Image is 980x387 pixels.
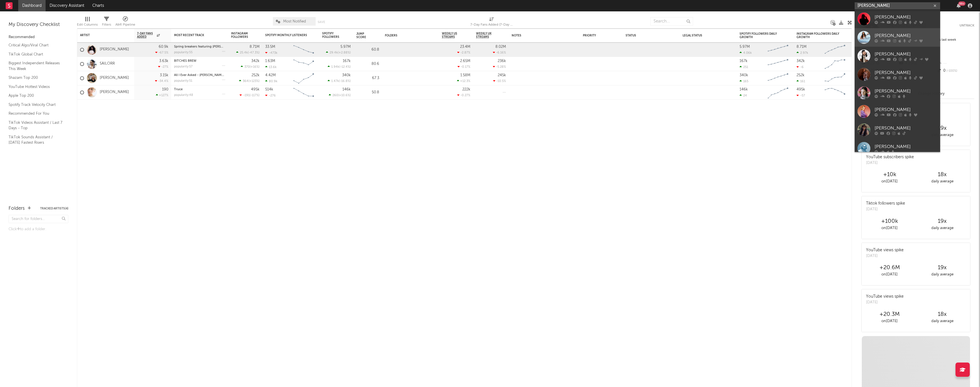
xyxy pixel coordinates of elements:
div: [DATE] [866,160,914,166]
div: daily average [916,271,969,278]
svg: Chart title [291,71,317,85]
a: [PERSON_NAME] [855,102,940,121]
a: TikTok Videos Assistant / Last 7 Days - Top [9,120,63,131]
svg: Chart title [765,71,791,85]
span: 29.4k [330,51,338,54]
svg: Chart title [822,71,848,85]
div: 8.71M [797,45,807,49]
div: 251 [740,65,748,69]
div: 252k [797,73,805,77]
a: Apple Top 200 [9,92,63,99]
div: BITCHES BREW [174,59,225,63]
div: 161 [797,79,805,83]
div: Spotify Monthly Listeners [265,34,308,37]
div: Legal Status [683,34,720,37]
div: Filters [102,21,111,28]
div: -473k [265,51,277,55]
div: 3.63k [159,59,168,63]
div: 33.5M [265,45,275,49]
div: [PERSON_NAME] [875,143,937,150]
div: 1.58M [460,73,470,77]
div: +100k [863,218,916,225]
div: -6 [797,65,804,69]
div: 146k [740,88,748,91]
div: -2.87 % [457,51,470,54]
div: +20.3M [863,311,916,318]
div: 19 x [916,264,969,271]
div: A&R Pipeline [115,14,135,31]
div: 495k [251,88,260,91]
div: 236k [498,59,506,63]
div: My Discovery Checklist [9,21,68,28]
div: 5.97M [340,45,351,49]
span: +16 % [251,65,259,69]
div: 245k [498,73,506,77]
div: 18 x [916,311,969,318]
div: 252k [252,73,260,77]
span: 7-Day Fans Added [137,32,155,39]
div: 19 x [916,125,969,132]
div: YouTube views spike [866,247,904,253]
a: Spotify Track Velocity Chart [9,102,63,108]
div: YouTube subscribers spike [866,154,914,160]
div: 2.97k [797,51,808,55]
div: 342k [251,59,260,63]
div: [PERSON_NAME] [875,14,937,20]
span: +123 % [249,80,259,83]
div: popularity: 55 [174,51,193,54]
div: ( ) [236,51,260,54]
a: [PERSON_NAME] [100,90,129,95]
div: 80.6 [356,61,379,67]
div: -34.4 % [155,79,168,83]
a: Spring breakers featuring [PERSON_NAME] [174,45,237,48]
div: +20.6M [863,264,916,271]
div: 340k [342,73,351,77]
div: Jump Score [356,32,371,39]
div: 7-Day Fans Added (7-Day Fans Added) [470,21,513,28]
div: Click to add a folder. [9,226,68,233]
div: 3.15k [160,73,168,77]
div: 18 x [916,171,969,178]
div: ( ) [328,79,351,83]
span: Most Notified [283,20,306,23]
div: -6.16 % [493,51,506,54]
div: Spring breakers featuring kesha [174,45,225,48]
a: [PERSON_NAME] [855,28,940,47]
div: 340k [740,73,748,77]
span: Weekly UK Streams [476,32,497,39]
svg: Chart title [291,85,317,100]
span: 1.94k [331,65,339,69]
input: Search for folders... [9,215,68,223]
svg: Chart title [291,57,317,71]
div: [PERSON_NAME] [875,106,937,113]
div: [PERSON_NAME] [875,88,937,94]
span: -47.3 % [249,51,259,54]
div: Notes [512,34,569,37]
div: ( ) [329,93,351,97]
button: 99+ [957,3,961,8]
button: Save [318,20,325,24]
a: [PERSON_NAME] [855,121,940,139]
div: Instagram Followers [231,32,251,39]
a: Shazam Top 200 [9,75,63,81]
span: Weekly US Streams [442,32,462,39]
div: -5.28 % [493,65,506,69]
a: BITCHES BREW [174,59,196,63]
div: Edit Columns [77,14,98,31]
a: Recommended For You [9,110,63,117]
a: [PERSON_NAME] [855,65,940,84]
div: Folders [9,205,25,212]
a: [PERSON_NAME] [100,47,129,52]
div: ( ) [240,93,260,97]
div: A&R Pipeline [115,21,135,28]
div: Status [626,34,663,37]
div: 60.8 [356,46,379,53]
input: Search for artists [855,2,940,9]
div: on [DATE] [863,178,916,185]
div: -10.5 % [493,79,506,83]
svg: Chart title [291,43,317,57]
div: 4.42M [265,73,276,77]
div: 99 + [958,1,965,6]
div: daily average [916,132,969,139]
svg: Chart title [822,43,848,57]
